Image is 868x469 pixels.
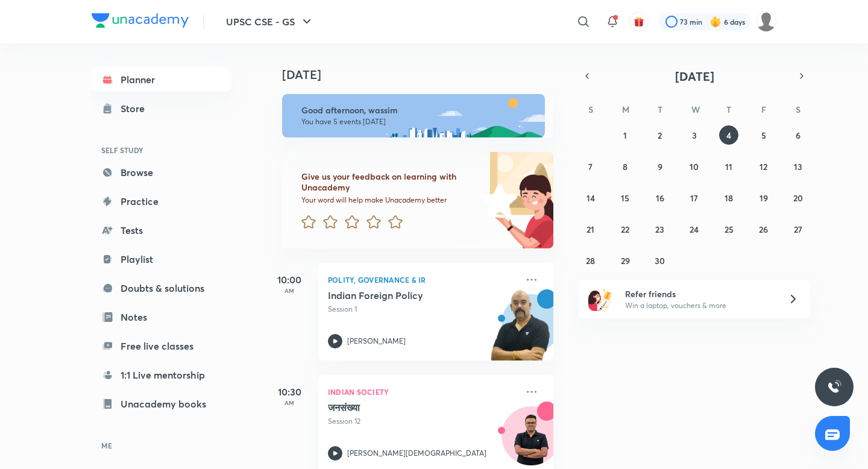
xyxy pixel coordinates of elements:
[92,13,189,31] a: Company Logo
[92,247,231,271] a: Playlist
[328,401,478,414] h5: जनसंख्या
[690,192,698,204] abbr: September 17, 2025
[92,218,231,242] a: Tests
[441,152,553,248] img: feedback_image
[92,96,231,121] a: Store
[587,192,595,204] abbr: September 14, 2025
[282,94,545,137] img: afternoon
[623,130,627,141] abbr: September 1, 2025
[328,416,517,427] p: Session 12
[656,192,664,204] abbr: September 16, 2025
[726,104,731,115] abbr: Thursday
[793,192,803,204] abbr: September 20, 2025
[650,219,670,239] button: September 23, 2025
[328,385,517,399] p: Indian Society
[709,16,722,28] img: streak
[658,161,662,172] abbr: September 9, 2025
[615,219,635,239] button: September 22, 2025
[92,363,231,387] a: 1:1 Live mentorship
[692,130,697,141] abbr: September 3, 2025
[282,68,565,82] h4: [DATE]
[581,188,600,207] button: September 14, 2025
[650,157,670,176] button: September 9, 2025
[685,157,704,176] button: September 10, 2025
[581,157,600,176] button: September 7, 2025
[265,287,313,294] p: AM
[629,12,649,31] button: avatar
[301,195,477,205] p: Your word will help make Unacademy better
[92,392,231,416] a: Unacademy books
[92,305,231,329] a: Notes
[625,300,773,311] p: Win a laptop, vouchers & more
[788,157,808,176] button: September 13, 2025
[650,188,670,207] button: September 16, 2025
[265,399,313,406] p: AM
[759,192,768,204] abbr: September 19, 2025
[347,448,486,459] p: [PERSON_NAME][DEMOGRAPHIC_DATA]
[754,125,773,145] button: September 5, 2025
[685,188,704,207] button: September 17, 2025
[726,130,731,141] abbr: September 4, 2025
[328,289,478,301] h5: Indian Foreign Policy
[621,192,629,204] abbr: September 15, 2025
[719,125,738,145] button: September 4, 2025
[685,219,704,239] button: September 24, 2025
[691,104,700,115] abbr: Wednesday
[725,224,734,235] abbr: September 25, 2025
[92,334,231,358] a: Free live classes
[719,157,738,176] button: September 11, 2025
[796,104,800,115] abbr: Saturday
[685,125,704,145] button: September 3, 2025
[92,140,231,160] h6: SELF STUDY
[581,251,600,270] button: September 28, 2025
[581,219,600,239] button: September 21, 2025
[301,117,534,127] p: You have 5 events [DATE]
[92,276,231,300] a: Doubts & solutions
[588,161,593,172] abbr: September 7, 2025
[658,130,662,141] abbr: September 2, 2025
[725,192,733,204] abbr: September 18, 2025
[625,288,773,300] h6: Refer friends
[754,219,773,239] button: September 26, 2025
[347,336,406,347] p: [PERSON_NAME]
[622,104,629,115] abbr: Monday
[759,161,767,172] abbr: September 12, 2025
[690,224,699,235] abbr: September 24, 2025
[615,125,635,145] button: September 1, 2025
[658,104,662,115] abbr: Tuesday
[121,101,152,116] div: Store
[265,272,313,287] h5: 10:00
[487,289,553,373] img: unacademy
[301,171,477,193] h6: Give us your feedback on learning with Unacademy
[596,68,793,84] button: [DATE]
[754,157,773,176] button: September 12, 2025
[588,287,612,311] img: referral
[615,157,635,176] button: September 8, 2025
[219,10,321,34] button: UPSC CSE - GS
[788,188,808,207] button: September 20, 2025
[615,188,635,207] button: September 15, 2025
[92,435,231,456] h6: ME
[759,224,768,235] abbr: September 26, 2025
[788,219,808,239] button: September 27, 2025
[92,189,231,213] a: Practice
[615,251,635,270] button: September 29, 2025
[827,380,841,394] img: ttu
[650,251,670,270] button: September 30, 2025
[675,68,714,84] span: [DATE]
[796,130,800,141] abbr: September 6, 2025
[761,104,766,115] abbr: Friday
[794,224,802,235] abbr: September 27, 2025
[754,188,773,207] button: September 19, 2025
[328,304,517,315] p: Session 1
[92,160,231,184] a: Browse
[655,255,665,266] abbr: September 30, 2025
[588,104,593,115] abbr: Sunday
[586,255,595,266] abbr: September 28, 2025
[92,13,189,28] img: Company Logo
[725,161,732,172] abbr: September 11, 2025
[690,161,699,172] abbr: September 10, 2025
[621,255,630,266] abbr: September 29, 2025
[265,385,313,399] h5: 10:30
[587,224,594,235] abbr: September 21, 2025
